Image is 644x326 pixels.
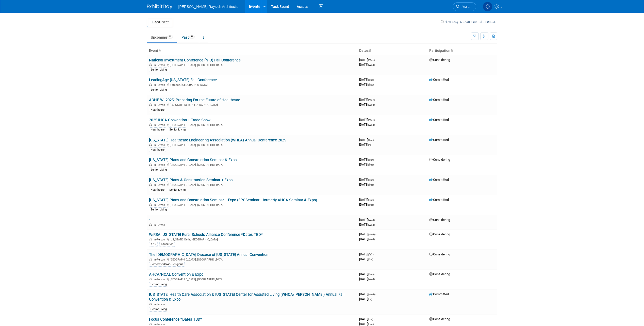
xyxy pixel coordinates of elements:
a: Past43 [178,32,199,42]
a: Search [453,2,476,11]
span: [DATE] [359,237,375,241]
span: In-Person [154,143,167,147]
span: [DATE] [359,103,375,106]
span: (Sat) [368,318,373,321]
span: (Fri) [368,253,372,256]
span: Committed [429,98,449,102]
span: - [375,98,376,102]
div: Senior Living [149,207,168,212]
img: In-Person Event [149,238,152,240]
a: Upcoming20 [147,32,177,42]
span: Committed [429,198,449,202]
span: Committed [429,78,449,81]
a: AHCA/NCAL Convention & Expo [149,272,203,277]
span: In-Person [154,323,167,326]
span: [DATE] [359,203,374,206]
span: In-Person [154,163,167,167]
span: - [375,232,376,236]
span: [DATE] [359,232,376,236]
span: - [374,78,375,81]
a: [US_STATE] Plans & Construction Seminar + Expo [149,178,233,182]
span: In-Person [154,123,167,127]
span: (Wed) [368,219,375,221]
span: [DATE] [359,158,375,161]
span: - [373,252,374,256]
a: WiRSA [US_STATE] Rural Schools Alliance Conference *Dates TBD* [149,232,263,237]
span: [DATE] [359,252,374,256]
span: [DATE] [359,297,372,301]
span: (Sun) [368,323,374,325]
span: - [375,218,376,222]
div: [GEOGRAPHIC_DATA], [GEOGRAPHIC_DATA] [149,277,355,281]
span: - [375,292,376,296]
img: In-Person Event [149,303,152,305]
th: Participation [427,46,497,55]
div: Healthcare [149,148,166,152]
img: In-Person Event [149,163,152,166]
a: The [DEMOGRAPHIC_DATA] Diocese of [US_STATE] Annual Convention [149,252,268,257]
img: Oscar Sprangers [483,2,492,11]
div: Baraboo, [GEOGRAPHIC_DATA] [149,83,355,87]
span: Committed [429,178,449,182]
span: Committed [429,118,449,122]
span: In-Person [154,63,167,67]
div: Senior Living [149,68,168,72]
span: (Tue) [368,183,374,186]
th: Dates [357,46,427,55]
img: In-Person Event [149,123,152,126]
span: Considering [429,158,450,161]
div: Corporate/Civic/Religious [149,262,185,267]
div: [GEOGRAPHIC_DATA], [GEOGRAPHIC_DATA] [149,63,355,67]
span: [DATE] [359,223,375,226]
span: - [374,178,375,182]
a: [US_STATE] Health Care Association & [US_STATE] Center for Assisted Living (WHCA/[PERSON_NAME]) A... [149,292,344,302]
span: (Mon) [368,99,375,101]
span: [DATE] [359,143,372,146]
a: Sort by Participation Type [450,48,453,53]
div: [US_STATE] Dells, [GEOGRAPHIC_DATA] [149,103,355,107]
span: (Mon) [368,59,375,61]
span: (Wed) [368,278,375,281]
span: - [375,58,376,62]
span: In-Person [154,278,167,281]
a: [US_STATE] Healthcare Engineering Association (WHEA) Annual Conference 2025 [149,138,286,142]
span: [PERSON_NAME] Raysich Architects [178,5,238,9]
span: [DATE] [359,123,375,126]
span: [DATE] [359,277,375,281]
span: (Wed) [368,123,375,126]
a: ACHE-WI 2025: Preparing For the Future of Healthcare [149,98,240,102]
span: [DATE] [359,63,375,67]
img: In-Person Event [149,258,152,260]
span: - [375,118,376,122]
span: In-Person [154,203,167,207]
span: Considering [429,58,450,62]
span: Search [460,5,471,9]
span: - [374,158,375,161]
span: [DATE] [359,98,376,102]
span: [DATE] [359,322,374,326]
span: (Wed) [368,63,375,66]
span: [DATE] [359,183,374,186]
div: Senior Living [168,188,187,192]
a: National Investment Conference (NIC) Fall Conference [149,58,241,62]
span: [DATE] [359,118,376,122]
span: In-Person [154,258,167,261]
span: [DATE] [359,162,374,166]
div: [GEOGRAPHIC_DATA], [GEOGRAPHIC_DATA] [149,203,355,207]
span: (Tue) [368,139,374,141]
div: Education [159,242,175,247]
span: (Mon) [368,119,375,121]
span: In-Person [154,303,167,306]
span: [DATE] [359,78,375,81]
div: Healthcare [149,127,166,132]
span: [DATE] [359,317,375,321]
div: Senior Living [149,282,168,287]
span: [DATE] [359,58,376,62]
a: How to sync to an external calendar... [441,20,497,24]
span: (Wed) [368,233,375,236]
span: [DATE] [359,272,375,276]
span: (Wed) [368,223,375,226]
span: (Wed) [368,293,375,296]
div: [GEOGRAPHIC_DATA], [GEOGRAPHIC_DATA] [149,143,355,147]
div: Senior Living [149,168,168,172]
